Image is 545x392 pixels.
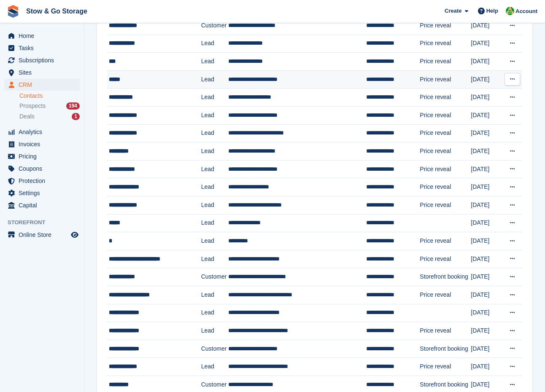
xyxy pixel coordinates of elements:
[420,124,471,142] td: Price reveal
[19,102,46,110] span: Prospects
[19,229,69,241] span: Online Store
[201,250,228,268] td: Lead
[420,53,471,71] td: Price reveal
[471,250,503,268] td: [DATE]
[201,142,228,161] td: Lead
[420,286,471,304] td: Price reveal
[201,214,228,232] td: Lead
[515,7,537,16] span: Account
[201,268,228,286] td: Customer
[420,35,471,53] td: Price reveal
[420,358,471,376] td: Price reveal
[19,163,69,175] span: Coupons
[471,70,503,89] td: [DATE]
[471,286,503,304] td: [DATE]
[471,124,503,142] td: [DATE]
[201,70,228,89] td: Lead
[420,322,471,340] td: Price reveal
[4,187,80,199] a: menu
[201,304,228,322] td: Lead
[4,199,80,211] a: menu
[471,89,503,107] td: [DATE]
[4,42,80,54] a: menu
[201,286,228,304] td: Lead
[4,79,80,91] a: menu
[19,42,69,54] span: Tasks
[201,53,228,71] td: Lead
[19,79,69,91] span: CRM
[19,175,69,187] span: Protection
[4,138,80,150] a: menu
[8,218,84,227] span: Storefront
[471,107,503,125] td: [DATE]
[201,358,228,376] td: Lead
[201,196,228,215] td: Lead
[19,126,69,138] span: Analytics
[420,232,471,250] td: Price reveal
[471,358,503,376] td: [DATE]
[201,340,228,358] td: Customer
[201,124,228,142] td: Lead
[420,340,471,358] td: Storefront booking
[19,199,69,211] span: Capital
[471,340,503,358] td: [DATE]
[420,70,471,89] td: Price reveal
[420,142,471,161] td: Price reveal
[4,163,80,175] a: menu
[201,107,228,125] td: Lead
[19,138,69,150] span: Invoices
[7,5,19,18] img: stora-icon-8386f47178a22dfd0bd8f6a31ec36ba5ce8667c1dd55bd0f319d3a0aa187defe.svg
[4,150,80,162] a: menu
[471,232,503,250] td: [DATE]
[66,102,80,110] div: 194
[201,160,228,178] td: Lead
[4,175,80,187] a: menu
[471,142,503,161] td: [DATE]
[420,160,471,178] td: Price reveal
[19,54,69,66] span: Subscriptions
[4,229,80,241] a: menu
[4,67,80,78] a: menu
[19,112,80,121] a: Deals 1
[486,7,498,15] span: Help
[471,304,503,322] td: [DATE]
[471,178,503,196] td: [DATE]
[4,30,80,42] a: menu
[19,67,69,78] span: Sites
[201,232,228,250] td: Lead
[23,4,91,18] a: Stow & Go Storage
[420,107,471,125] td: Price reveal
[70,230,80,240] a: Preview store
[420,17,471,35] td: Price reveal
[420,196,471,215] td: Price reveal
[471,17,503,35] td: [DATE]
[19,92,80,100] a: Contacts
[72,113,80,120] div: 1
[420,89,471,107] td: Price reveal
[19,150,69,162] span: Pricing
[19,30,69,42] span: Home
[201,17,228,35] td: Customer
[201,89,228,107] td: Lead
[506,7,514,15] img: Alex Taylor
[4,54,80,66] a: menu
[19,102,80,110] a: Prospects 194
[471,160,503,178] td: [DATE]
[420,250,471,268] td: Price reveal
[19,187,69,199] span: Settings
[420,268,471,286] td: Storefront booking
[445,7,461,15] span: Create
[19,113,35,121] span: Deals
[471,268,503,286] td: [DATE]
[471,53,503,71] td: [DATE]
[4,126,80,138] a: menu
[471,35,503,53] td: [DATE]
[201,178,228,196] td: Lead
[420,178,471,196] td: Price reveal
[471,214,503,232] td: [DATE]
[201,35,228,53] td: Lead
[471,196,503,215] td: [DATE]
[201,322,228,340] td: Lead
[471,322,503,340] td: [DATE]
